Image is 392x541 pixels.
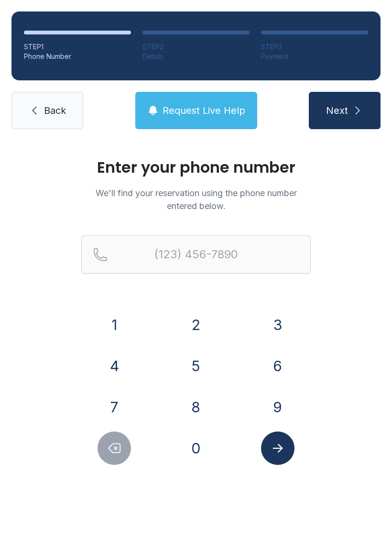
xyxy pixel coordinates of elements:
[142,52,250,61] div: Details
[261,52,368,61] div: Payment
[179,390,213,424] button: 8
[98,431,131,465] button: Delete number
[163,104,245,117] span: Request Live Help
[179,431,213,465] button: 0
[179,349,213,383] button: 5
[24,52,131,61] div: Phone Number
[261,390,294,424] button: 9
[81,160,311,175] h1: Enter your phone number
[24,42,131,52] div: STEP 1
[81,187,311,212] p: We'll find your reservation using the phone number entered below.
[98,308,131,342] button: 1
[326,104,348,117] span: Next
[44,104,66,117] span: Back
[261,431,294,465] button: Submit lookup form
[179,308,213,342] button: 2
[261,42,368,52] div: STEP 3
[81,235,311,274] input: Reservation phone number
[261,349,294,383] button: 6
[261,308,294,342] button: 3
[98,390,131,424] button: 7
[142,42,250,52] div: STEP 2
[98,349,131,383] button: 4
